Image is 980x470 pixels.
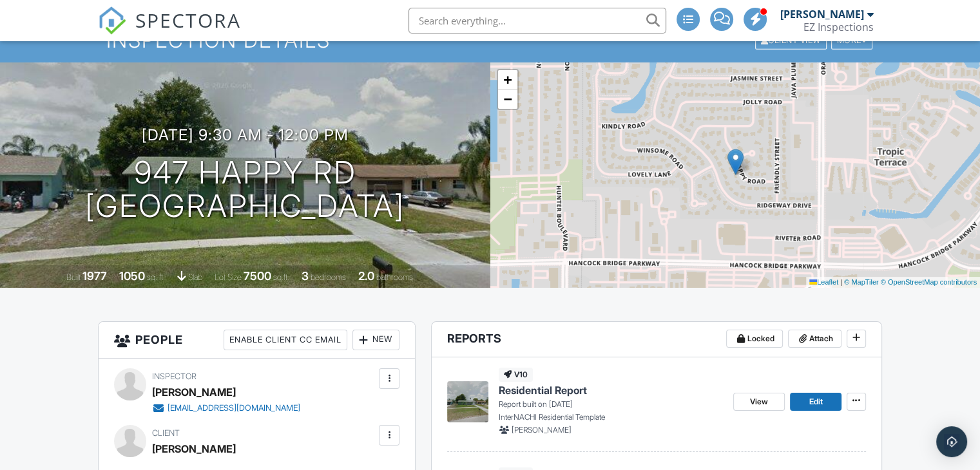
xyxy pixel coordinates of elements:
h3: People [99,322,415,359]
span: bedrooms [311,272,346,282]
div: EZ Inspections [803,21,874,33]
div: [PERSON_NAME] [152,439,236,458]
h1: Inspection Details [106,29,874,52]
div: 7500 [244,269,271,283]
span: − [503,91,512,107]
img: The Best Home Inspection Software - Spectora [98,6,126,35]
span: | [840,278,842,286]
div: 1977 [82,269,107,283]
a: [EMAIL_ADDRESS][DOMAIN_NAME] [152,402,300,415]
a: © MapTiler [844,278,879,286]
img: Marker [727,149,744,175]
div: New [352,330,399,350]
div: 2.0 [358,269,374,283]
a: Client View [754,35,830,44]
div: Client View [755,32,827,50]
span: SPECTORA [135,6,241,33]
h3: [DATE] 9:30 am - 12:00 pm [142,126,349,144]
span: bathrooms [376,272,413,282]
span: Inspector [152,371,197,381]
div: [PERSON_NAME] [152,382,236,402]
div: More [831,32,873,50]
a: Zoom out [498,89,517,109]
div: [EMAIL_ADDRESS][DOMAIN_NAME] [168,403,300,413]
span: + [503,71,512,88]
span: Lot Size [215,272,242,282]
span: sq.ft. [273,272,289,282]
span: slab [188,272,202,282]
a: Leaflet [809,278,838,286]
div: 1050 [119,269,145,283]
a: © OpenStreetMap contributors [881,278,977,286]
div: Enable Client CC Email [224,330,347,350]
div: [PERSON_NAME] [780,8,864,21]
input: Search everything... [408,8,666,33]
div: Open Intercom Messenger [936,426,967,457]
a: SPECTORA [98,17,241,44]
span: Built [66,272,81,282]
h1: 947 Happy Rd [GEOGRAPHIC_DATA] [85,156,405,224]
span: sq. ft. [147,272,165,282]
a: Zoom in [498,70,517,89]
div: 3 [302,269,309,283]
span: Client [152,428,180,438]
